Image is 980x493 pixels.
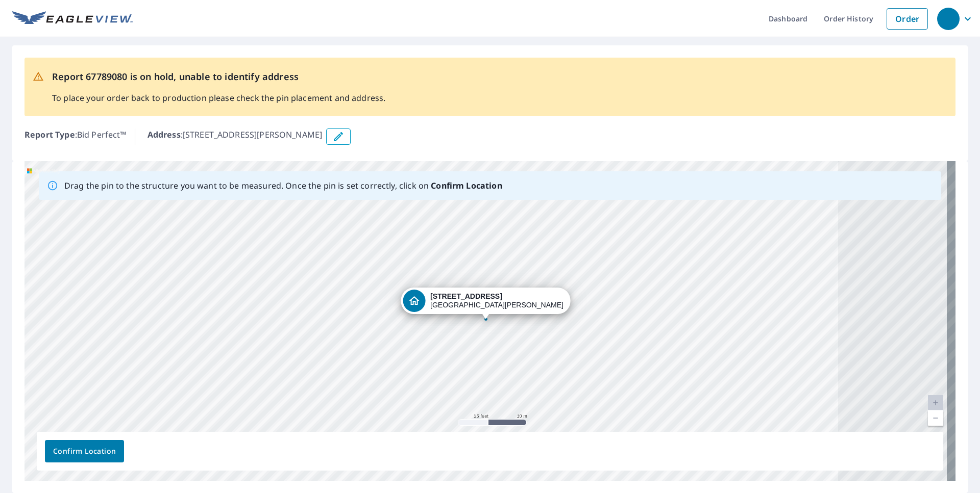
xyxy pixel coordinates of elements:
p: To place your order back to production please check the pin placement and address. [52,92,385,104]
img: EV Logo [12,11,133,27]
p: Report 67789080 is on hold, unable to identify address [52,70,385,84]
span: Confirm Location [53,445,116,458]
p: : [STREET_ADDRESS][PERSON_NAME] [148,128,323,145]
div: [GEOGRAPHIC_DATA][PERSON_NAME] [430,292,563,309]
p: Drag the pin to the structure you want to be measured. Once the pin is set correctly, click on [64,179,502,192]
p: : Bid Perfect™ [24,128,127,145]
b: Address [148,129,181,140]
div: Dropped pin, building 1, Residential property, 5218 Estero Blvd Fort Myers Beach, FL 33931 [401,288,571,319]
strong: [STREET_ADDRESS] [430,292,502,300]
a: Current Level 20, Zoom In Disabled [928,395,943,410]
b: Confirm Location [431,180,502,191]
b: Report Type [24,129,75,140]
a: Order [887,8,928,30]
button: Confirm Location [45,440,124,462]
a: Current Level 20, Zoom Out [928,410,943,426]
